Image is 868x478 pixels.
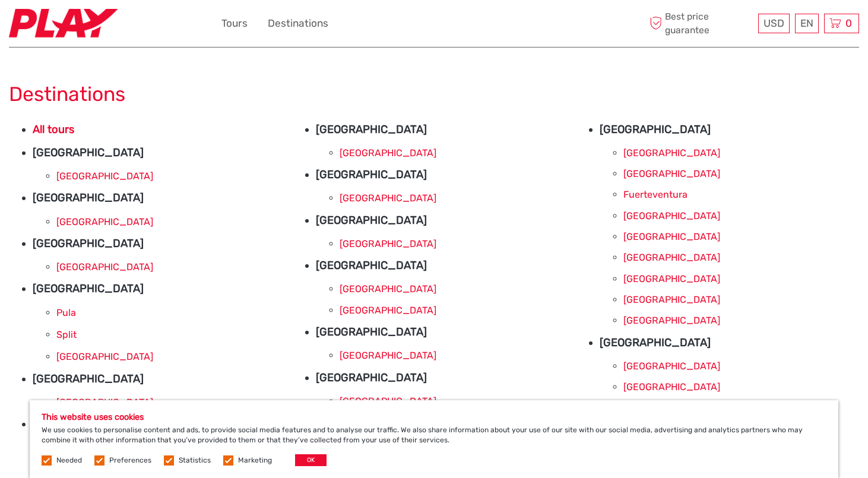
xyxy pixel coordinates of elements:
strong: [GEOGRAPHIC_DATA] [33,282,144,295]
a: [GEOGRAPHIC_DATA] [340,147,436,159]
a: [GEOGRAPHIC_DATA] [623,252,720,263]
strong: [GEOGRAPHIC_DATA] [600,123,711,136]
span: Best price guarantee [647,10,755,36]
a: [GEOGRAPHIC_DATA] [340,192,436,204]
div: EN [795,14,819,33]
strong: [GEOGRAPHIC_DATA] [316,259,427,272]
a: [GEOGRAPHIC_DATA] [623,360,720,372]
a: [GEOGRAPHIC_DATA] [340,283,436,295]
a: [GEOGRAPHIC_DATA] [340,395,436,407]
a: [GEOGRAPHIC_DATA] [340,350,436,361]
button: OK [295,454,327,466]
h5: This website uses cookies [42,412,826,422]
a: [GEOGRAPHIC_DATA] [56,261,153,273]
span: USD [764,17,784,29]
strong: [GEOGRAPHIC_DATA] [316,123,427,136]
strong: [GEOGRAPHIC_DATA] [600,336,711,349]
a: [GEOGRAPHIC_DATA] [56,397,153,408]
a: Pula [56,307,76,318]
a: [GEOGRAPHIC_DATA] [340,305,436,316]
a: [GEOGRAPHIC_DATA] [623,315,720,326]
img: 2467-7e1744d7-2434-4362-8842-68c566c31c52_logo_small.jpg [9,9,118,38]
a: Tours [221,15,248,32]
a: [GEOGRAPHIC_DATA] [623,210,720,221]
a: Destinations [268,15,328,32]
a: [GEOGRAPHIC_DATA] [56,216,153,227]
strong: [GEOGRAPHIC_DATA] [316,371,427,384]
a: [GEOGRAPHIC_DATA] [623,381,720,392]
a: [GEOGRAPHIC_DATA] [623,147,720,159]
strong: [GEOGRAPHIC_DATA] [33,191,144,204]
a: [GEOGRAPHIC_DATA] [340,238,436,249]
label: Statistics [179,455,211,466]
a: [GEOGRAPHIC_DATA] [623,273,720,284]
a: [GEOGRAPHIC_DATA] [56,351,153,362]
label: Needed [56,455,82,466]
strong: [GEOGRAPHIC_DATA] [33,146,144,159]
a: All tours [33,123,74,136]
a: [GEOGRAPHIC_DATA] [623,294,720,305]
strong: [GEOGRAPHIC_DATA] [316,325,427,338]
h1: Destinations [9,82,859,106]
a: Fuerteventura [623,189,688,200]
div: We use cookies to personalise content and ads, to provide social media features and to analyse ou... [30,400,838,478]
span: 0 [844,17,854,29]
a: Split [56,329,77,340]
strong: [GEOGRAPHIC_DATA] [316,214,427,227]
label: Preferences [109,455,151,466]
label: Marketing [238,455,272,466]
strong: [GEOGRAPHIC_DATA] [316,168,427,181]
strong: [GEOGRAPHIC_DATA] [33,237,144,250]
a: [GEOGRAPHIC_DATA] [623,231,720,242]
a: [GEOGRAPHIC_DATA] [56,170,153,182]
strong: [GEOGRAPHIC_DATA] [33,372,144,385]
a: [GEOGRAPHIC_DATA] [623,168,720,179]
